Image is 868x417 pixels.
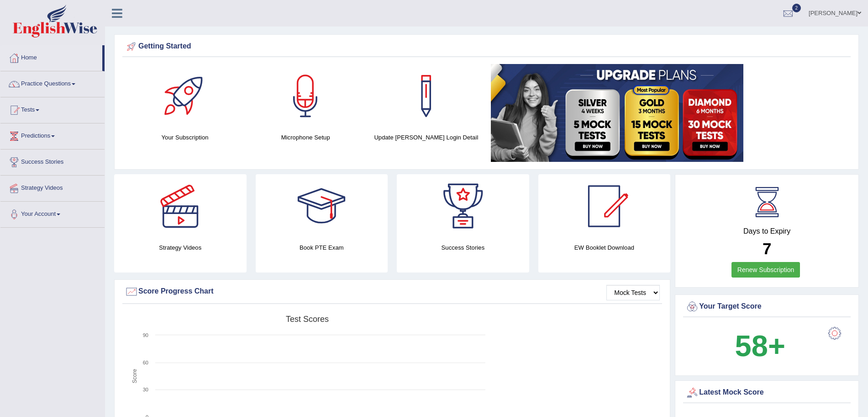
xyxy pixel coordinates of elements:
[143,387,148,392] text: 30
[731,262,800,278] a: Renew Subscription
[286,315,329,324] tspan: Test scores
[256,243,388,252] h4: Book PTE Exam
[0,45,102,68] a: Home
[370,133,482,142] h4: Update [PERSON_NAME] Login Detail
[735,329,785,363] b: 58+
[0,176,105,198] a: Strategy Videos
[129,133,241,142] h4: Your Subscription
[763,240,771,257] b: 7
[0,123,105,146] a: Predictions
[0,150,105,172] a: Success Stories
[125,40,848,53] div: Getting Started
[0,71,105,94] a: Practice Questions
[685,227,848,235] h4: Days to Expiry
[0,202,105,225] a: Your Account
[143,360,148,365] text: 60
[538,243,671,252] h4: EW Booklet Download
[685,300,848,314] div: Your Target Score
[132,369,138,384] tspan: Score
[685,386,848,400] div: Latest Mock Score
[397,243,529,252] h4: Success Stories
[143,332,148,338] text: 90
[491,64,743,162] img: small5.jpg
[125,285,660,299] div: Score Progress Chart
[0,97,105,120] a: Tests
[250,133,361,142] h4: Microphone Setup
[792,4,801,12] span: 2
[114,243,247,252] h4: Strategy Videos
